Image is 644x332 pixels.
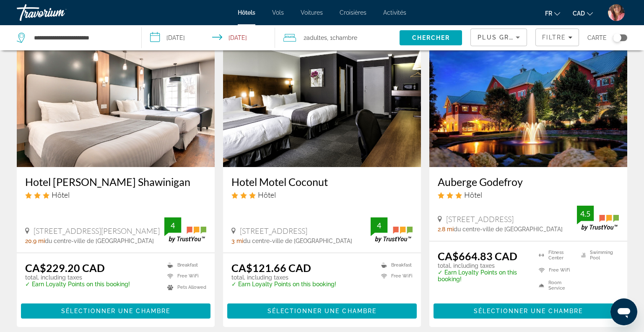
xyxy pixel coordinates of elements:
span: du centre-ville de [GEOGRAPHIC_DATA] [243,238,352,244]
a: Sélectionner une chambre [434,305,623,314]
img: Hotel Marineau Shawinigan [17,33,215,167]
p: total, including taxes [231,274,336,281]
span: du centre-ville de [GEOGRAPHIC_DATA] [454,226,563,233]
span: Sélectionner une chambre [267,308,377,314]
div: 4 [371,220,387,230]
li: Free WiFi [377,273,413,280]
span: Hôtel [258,190,276,199]
span: [STREET_ADDRESS][PERSON_NAME] [34,226,160,235]
button: Change language [545,7,560,19]
div: 3 star Hotel [25,190,206,199]
span: [STREET_ADDRESS] [240,226,307,235]
li: Fitness Center [535,250,576,261]
img: User image [608,4,625,21]
a: Sélectionner une chambre [21,305,210,314]
button: User Menu [605,4,627,21]
a: Hotel [PERSON_NAME] Shawinigan [25,175,206,188]
img: TrustYou guest rating badge [577,206,619,230]
iframe: Bouton de lancement de la fenêtre de messagerie [610,298,637,325]
button: Sélectionner une chambre [21,303,210,319]
span: Chambre [332,34,357,41]
li: Room Service [535,280,576,291]
span: 2 [304,32,327,44]
a: Travorium [17,2,101,24]
a: Hôtels [238,9,255,16]
img: Auberge Godefroy [429,33,627,167]
li: Free WiFi [535,265,576,276]
span: fr [545,10,552,17]
span: 3 mi [231,238,243,244]
button: Sélectionner une chambre [227,303,417,319]
span: Sélectionner une chambre [474,308,583,314]
img: TrustYou guest rating badge [371,217,413,242]
input: Search hotel destination [33,31,129,44]
span: Filtre [542,34,566,41]
a: Hotel Motel Coconut [231,175,413,188]
p: ✓ Earn Loyalty Points on this booking! [438,269,528,282]
a: Vols [272,9,284,16]
ins: CA$229.20 CAD [25,261,105,274]
span: Plus grandes économies [478,34,578,41]
p: total, including taxes [438,262,528,269]
a: Croisières [340,9,366,16]
span: Carte [587,32,607,44]
button: Toggle map [607,34,627,42]
span: Chercher [412,34,450,41]
a: Sélectionner une chambre [227,305,417,314]
mat-select: Sort by [478,32,520,42]
span: du centre-ville de [GEOGRAPHIC_DATA] [45,238,154,244]
li: Pets Allowed [163,284,206,291]
ins: CA$121.66 CAD [231,261,311,274]
p: ✓ Earn Loyalty Points on this booking! [25,281,130,288]
span: , 1 [327,32,357,44]
li: Breakfast [163,261,206,269]
span: CAD [573,10,585,17]
span: 20.9 mi [25,238,45,244]
button: Filters [535,29,579,46]
span: 2.8 mi [438,226,454,233]
img: Hotel Motel Coconut [223,33,421,167]
a: Voitures [301,9,323,16]
p: ✓ Earn Loyalty Points on this booking! [231,281,336,288]
button: Change currency [573,7,593,19]
span: Hôtel [52,190,70,199]
span: Adultes [306,34,327,41]
div: 3 star Hotel [231,190,413,199]
li: Breakfast [377,261,413,269]
div: 4 [164,220,181,230]
a: Activités [383,9,406,16]
img: TrustYou guest rating badge [164,217,206,242]
div: 4.5 [577,209,594,219]
a: Auberge Godefroy [438,175,619,188]
button: Search [400,30,462,45]
span: Sélectionner une chambre [61,308,170,314]
ins: CA$664.83 CAD [438,250,517,262]
button: Travelers: 2 adults, 0 children [275,25,400,50]
p: total, including taxes [25,274,130,281]
button: Sélectionner une chambre [434,303,623,319]
li: Swimming Pool [577,250,619,261]
span: [STREET_ADDRESS] [446,214,514,224]
button: Select check in and out date [142,25,275,50]
span: Hôtel [464,190,482,199]
div: 3 star Hotel [438,190,619,199]
li: Free WiFi [163,273,206,280]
